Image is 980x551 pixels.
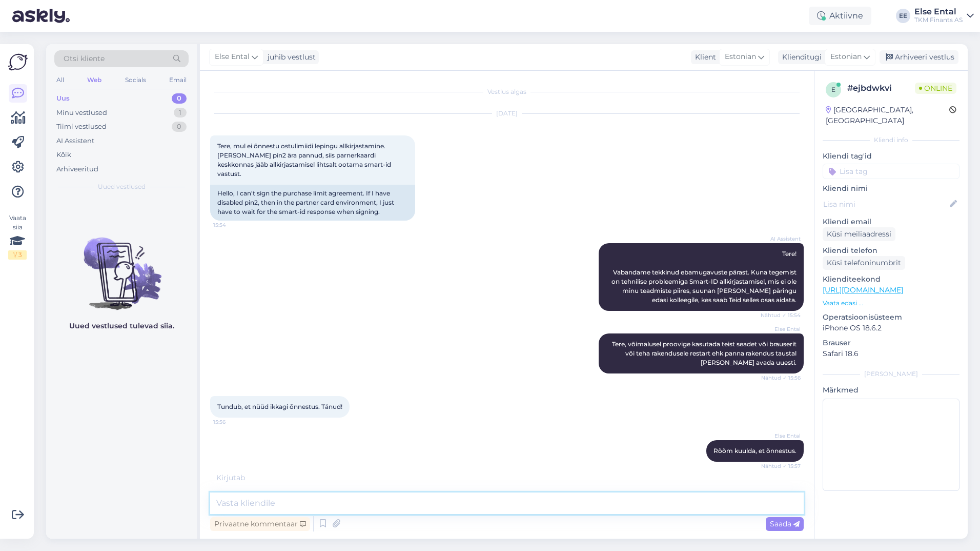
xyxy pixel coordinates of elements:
div: Aktiivne [809,7,871,25]
span: 15:56 [213,418,252,426]
p: iPhone OS 18.6.2 [823,323,959,333]
p: Kliendi tag'id [823,151,959,162]
img: No chats [46,219,197,311]
p: Kliendi telefon [823,245,959,256]
div: 0 [172,122,187,132]
div: Uus [56,93,70,104]
div: Web [85,73,104,87]
span: Nähtud ✓ 15:54 [761,311,801,319]
p: Brauser [823,338,959,348]
div: TKM Finants AS [914,16,963,24]
p: Kliendi email [823,217,959,227]
div: 1 / 3 [8,250,27,260]
div: AI Assistent [56,136,94,146]
span: AI Assistent [762,235,801,243]
div: Küsi telefoninumbrit [823,256,905,270]
div: Else Ental [914,8,963,16]
span: Else Ental [215,51,250,63]
span: Nähtud ✓ 15:57 [761,462,801,470]
span: Rõõm kuulda, et õnnestus. [713,447,797,455]
span: 15:54 [213,221,252,229]
div: Arhiveeri vestlus [880,50,958,64]
span: Saada [770,519,800,528]
div: Minu vestlused [56,108,107,118]
div: Socials [123,73,148,87]
div: Klienditugi [778,52,822,63]
p: Safari 18.6 [823,348,959,359]
div: Tiimi vestlused [56,122,107,132]
div: Küsi meiliaadressi [823,227,895,241]
span: Tundub, et nüüd ikkagi õnnestus. Tänud! [217,403,342,410]
p: Märkmed [823,385,959,396]
input: Lisa tag [823,164,959,179]
div: [PERSON_NAME] [823,369,959,379]
span: Nähtud ✓ 15:56 [761,374,801,382]
span: Online [915,83,956,94]
div: All [54,73,66,87]
img: Askly Logo [8,52,28,72]
div: # ejbdwkvi [847,82,915,94]
span: . [245,473,247,482]
p: Kliendi nimi [823,183,959,194]
div: Email [167,73,189,87]
span: Uued vestlused [98,182,146,191]
span: Else Ental [762,325,801,333]
div: Privaatne kommentaar [210,517,310,531]
span: e [831,86,835,93]
span: Estonian [725,51,756,63]
div: Kõik [56,150,71,160]
div: Vestlus algas [210,87,804,96]
div: Vaata siia [8,213,27,260]
div: Kirjutab [210,473,804,483]
span: Else Ental [762,432,801,440]
div: Arhiveeritud [56,164,98,174]
span: Tere, mul ei õnnestu ostulimiidi lepingu allkirjastamine. [PERSON_NAME] pin2 ära pannud, siis par... [217,142,393,178]
a: [URL][DOMAIN_NAME] [823,285,903,294]
div: [GEOGRAPHIC_DATA], [GEOGRAPHIC_DATA] [826,105,949,126]
p: Operatsioonisüsteem [823,312,959,323]
p: Uued vestlused tulevad siia. [69,321,174,331]
span: Tere, võimalusel proovige kasutada teist seadet või brauserit või teha rakendusele restart ehk pa... [612,340,798,366]
div: Hello, I can't sign the purchase limit agreement. If I have disabled pin2, then in the partner ca... [210,185,415,221]
span: Otsi kliente [64,53,105,64]
div: juhib vestlust [263,52,316,63]
div: Kliendi info [823,135,959,145]
p: Vaata edasi ... [823,299,959,308]
input: Lisa nimi [823,199,948,210]
a: Else EntalTKM Finants AS [914,8,974,24]
div: Klient [691,52,716,63]
div: 0 [172,93,187,104]
p: Klienditeekond [823,274,959,285]
div: EE [896,9,910,23]
div: 1 [174,108,187,118]
div: [DATE] [210,109,804,118]
span: Estonian [830,51,862,63]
